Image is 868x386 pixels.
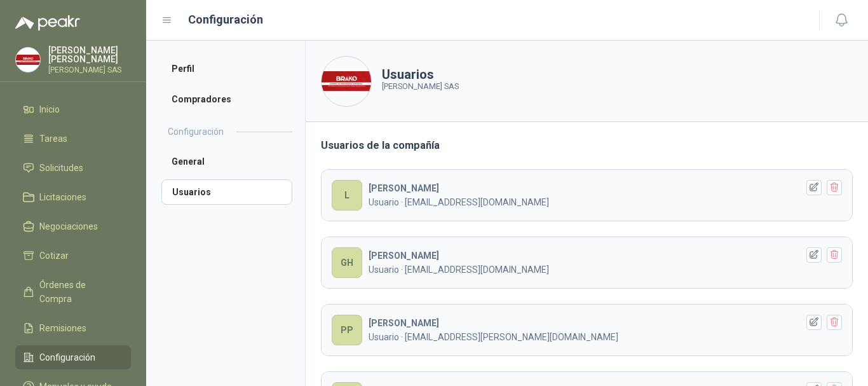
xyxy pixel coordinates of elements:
[15,156,131,180] a: Solicitudes
[15,127,131,151] a: Tareas
[15,97,131,121] a: Inicio
[15,185,131,209] a: Licitaciones
[332,180,362,210] div: L
[161,149,292,174] a: General
[15,15,80,31] img: Logo peakr
[39,219,98,233] span: Negociaciones
[15,345,131,369] a: Configuración
[168,125,224,139] h2: Configuración
[39,249,69,263] span: Cotizar
[332,315,362,345] div: PP
[369,318,439,328] b: [PERSON_NAME]
[39,321,86,335] span: Remisiones
[369,195,797,209] p: Usuario · [EMAIL_ADDRESS][DOMAIN_NAME]
[382,80,459,93] p: [PERSON_NAME] SAS
[48,46,131,64] p: [PERSON_NAME] [PERSON_NAME]
[161,86,292,112] a: Compradores
[39,350,95,364] span: Configuración
[39,102,60,116] span: Inicio
[369,263,797,277] p: Usuario · [EMAIL_ADDRESS][DOMAIN_NAME]
[369,251,439,261] b: [PERSON_NAME]
[322,57,371,106] img: Company Logo
[39,161,83,175] span: Solicitudes
[15,273,131,311] a: Órdenes de Compra
[15,316,131,340] a: Remisiones
[161,56,292,81] a: Perfil
[188,11,263,29] h1: Configuración
[382,69,459,80] h1: Usuarios
[15,244,131,268] a: Cotizar
[15,214,131,238] a: Negociaciones
[369,183,439,193] b: [PERSON_NAME]
[39,132,67,146] span: Tareas
[161,179,292,205] a: Usuarios
[16,48,40,72] img: Company Logo
[332,247,362,278] div: GH
[39,190,86,204] span: Licitaciones
[321,137,853,154] h3: Usuarios de la compañía
[39,278,119,306] span: Órdenes de Compra
[48,66,131,74] p: [PERSON_NAME] SAS
[369,330,797,344] p: Usuario · [EMAIL_ADDRESS][PERSON_NAME][DOMAIN_NAME]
